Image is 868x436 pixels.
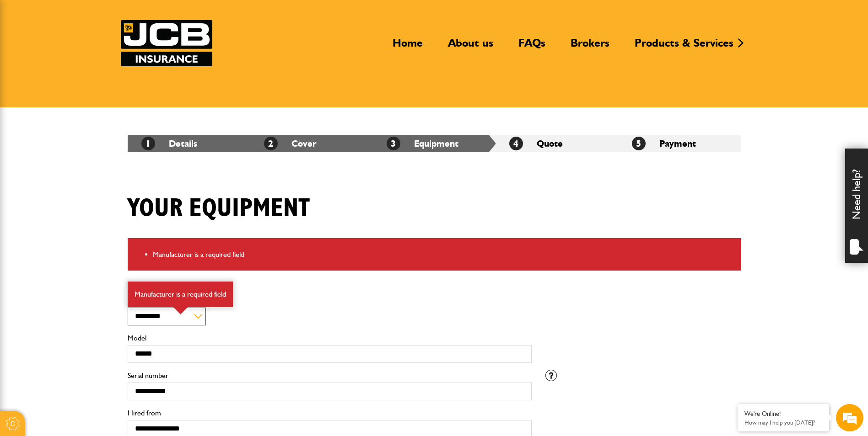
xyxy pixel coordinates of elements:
span: 4 [509,137,523,150]
label: Manufacturer [128,297,532,304]
img: JCB Insurance Services logo [121,20,212,66]
span: 5 [632,137,646,150]
li: Payment [618,135,741,152]
p: Equipment [128,284,532,292]
li: Equipment [373,135,496,152]
span: 3 [387,137,400,150]
div: We're Online! [744,410,822,418]
div: Manufacturer is a required field [128,282,233,307]
a: JCB Insurance Services [121,20,212,66]
span: 2 [264,137,278,150]
li: Quote [496,135,618,152]
li: Manufacturer is a required field [153,249,734,261]
a: Brokers [564,36,616,57]
div: Need help? [845,149,868,263]
a: Home [386,36,430,57]
a: FAQs [512,36,552,57]
label: Model [128,335,532,342]
a: About us [441,36,500,57]
label: Hired from [128,409,532,417]
a: 1Details [141,138,197,149]
a: Products & Services [628,36,740,57]
a: 2Cover [264,138,317,149]
label: Serial number [128,372,532,379]
img: error-box-arrow.svg [173,307,188,314]
h1: Your equipment [128,193,310,224]
span: 1 [141,137,155,150]
p: How may I help you today? [744,419,822,426]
